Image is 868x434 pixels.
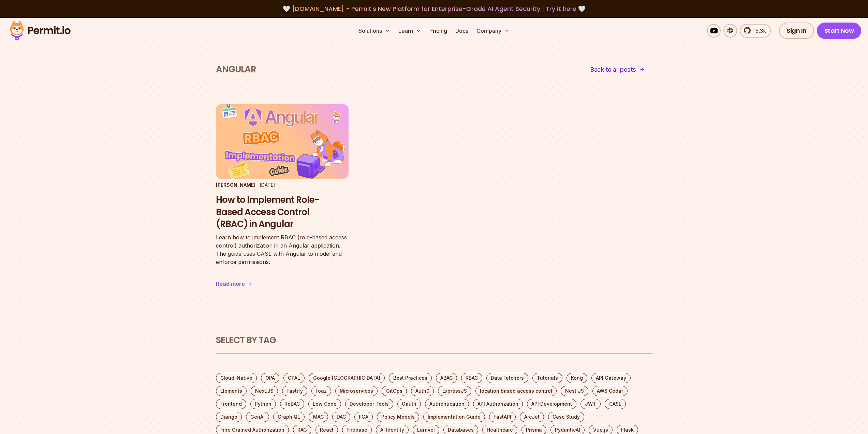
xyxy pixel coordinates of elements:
a: Docs [453,24,471,38]
a: Back to all posts [583,61,652,78]
a: Kong [567,373,587,383]
a: Graph QL [273,412,305,422]
a: Sign In [779,23,814,39]
a: Start Now [817,23,862,39]
a: Best Practices [389,373,432,383]
a: Data Fetchers [486,373,528,383]
span: 5.3k [751,27,766,35]
a: API Development [527,399,576,409]
div: Read more [216,280,245,288]
time: [DATE] [260,182,276,188]
button: Learn [396,24,424,38]
a: Fastify [282,386,307,396]
a: DAC [332,412,350,422]
a: API Gateway [591,373,631,383]
a: Try it here [546,4,576,13]
button: Solutions [356,24,393,38]
a: OPA [261,373,279,383]
a: GenAI [246,412,269,422]
p: [PERSON_NAME] [216,182,255,188]
a: Policy Models [377,412,419,422]
a: Nest.JS [561,386,588,396]
a: Developer Tools [345,399,393,409]
a: Tutorials [532,373,562,383]
a: Elements [216,386,247,396]
a: CASL [605,399,626,409]
a: Authentication [425,399,469,409]
a: Frontend [216,399,246,409]
a: API Authorization [473,399,523,409]
a: ArcJet [520,412,544,422]
a: Google [GEOGRAPHIC_DATA] [309,373,385,383]
a: JWT [580,399,601,409]
a: Low Code [308,399,341,409]
a: Case Study [548,412,584,422]
a: OPAL [283,373,305,383]
span: Back to all posts [590,65,636,74]
a: Python [250,399,276,409]
a: Oauth [397,399,421,409]
a: ABAC [436,373,457,383]
a: Implementation Guide [423,412,485,422]
a: Pricing [427,24,450,38]
h2: Select by Tag [216,334,652,347]
img: Permit logo [7,19,74,42]
a: Auth0 [411,386,434,396]
a: AWS Cedar [592,386,628,396]
a: 5.3k [740,24,771,38]
button: Company [474,24,512,38]
a: RBAC [461,373,482,383]
a: Django [216,412,242,422]
a: MAC [309,412,328,422]
a: How to Implement Role-Based Access Control (RBAC) in Angular[PERSON_NAME][DATE]How to Implement R... [216,104,349,302]
h3: How to Implement Role-Based Access Control (RBAC) in Angular [216,194,349,230]
a: ExpressJS [438,386,471,396]
a: FastAPI [489,412,516,422]
a: ReBAC [280,399,304,409]
a: location based access control [475,386,557,396]
div: 🤍 🤍 [16,4,852,14]
a: FGA [354,412,373,422]
span: [DOMAIN_NAME] - Permit's New Platform for Enterprise-Grade AI Agent Security | [292,4,576,13]
a: Microservices [335,386,378,396]
a: Next.JS [251,386,278,396]
img: How to Implement Role-Based Access Control (RBAC) in Angular [216,104,349,179]
p: Learn how to implement RBAC (role-based access control) authorization in an Angular application. ... [216,233,349,266]
a: foaz [311,386,331,396]
h1: Angular [216,64,256,76]
a: GitOps [382,386,407,396]
a: Cloud-Native [216,373,257,383]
